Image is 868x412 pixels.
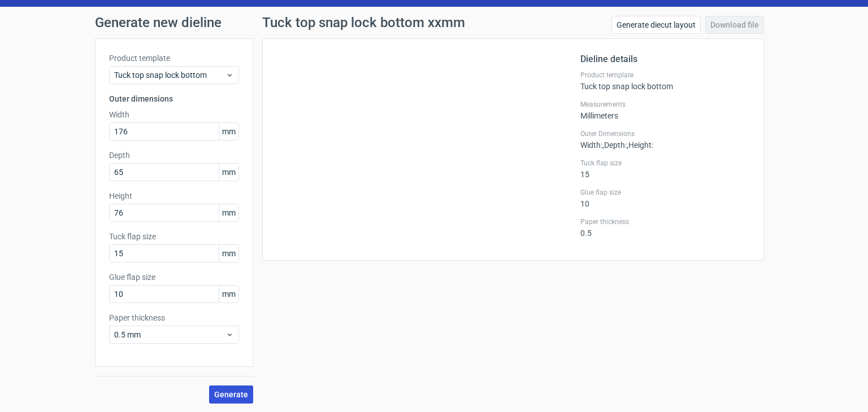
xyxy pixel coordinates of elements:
[580,141,602,150] span: Width :
[580,188,750,208] div: 10
[219,204,238,221] span: mm
[580,159,750,179] div: 15
[580,71,750,91] div: Tuck top snap lock bottom
[580,71,750,80] label: Product template
[109,52,239,64] label: Product template
[214,391,248,398] span: Generate
[580,217,750,238] div: 0.5
[627,141,653,150] span: , Height :
[219,123,238,140] span: mm
[580,129,750,138] label: Outer Dimensions
[602,141,627,150] span: , Depth :
[580,100,750,109] label: Measurements
[580,159,750,168] label: Tuck flap size
[109,312,239,323] label: Paper thickness
[109,93,239,104] h3: Outer dimensions
[262,16,465,29] h1: Tuck top snap lock bottom xxmm
[219,286,238,303] span: mm
[611,16,701,34] a: Generate diecut layout
[209,385,253,404] button: Generate
[114,329,225,340] span: 0.5 mm
[109,190,239,201] label: Height
[580,188,750,197] label: Glue flap size
[219,164,238,181] span: mm
[95,16,773,29] h1: Generate new dieline
[109,231,239,242] label: Tuck flap size
[580,217,750,226] label: Paper thickness
[580,52,750,66] h2: Dieline details
[219,245,238,262] span: mm
[580,100,750,120] div: Millimeters
[109,109,239,120] label: Width
[109,150,239,161] label: Depth
[114,69,225,81] span: Tuck top snap lock bottom
[109,271,239,283] label: Glue flap size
